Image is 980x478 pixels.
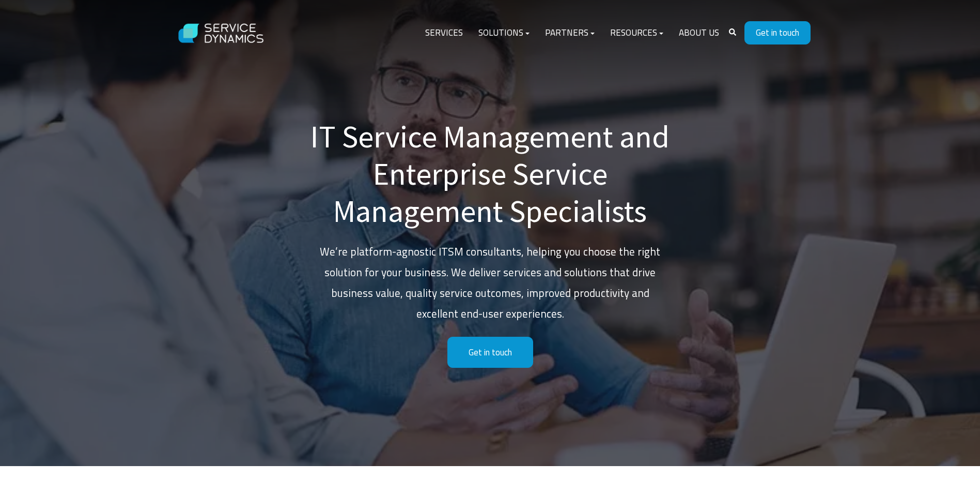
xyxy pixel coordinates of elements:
a: Services [417,21,471,46]
img: Service Dynamics Logo - White [170,13,273,53]
a: Resources [602,21,671,46]
a: About Us [671,21,727,46]
h1: IT Service Management and Enterprise Service Management Specialists [309,118,671,230]
a: Solutions [471,21,537,46]
a: Partners [537,21,602,46]
a: Get in touch [447,337,533,368]
p: We’re platform-agnostic ITSM consultants, helping you choose the right solution for your business... [309,242,671,324]
a: Get in touch [744,21,811,44]
div: Navigation Menu [417,21,727,46]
